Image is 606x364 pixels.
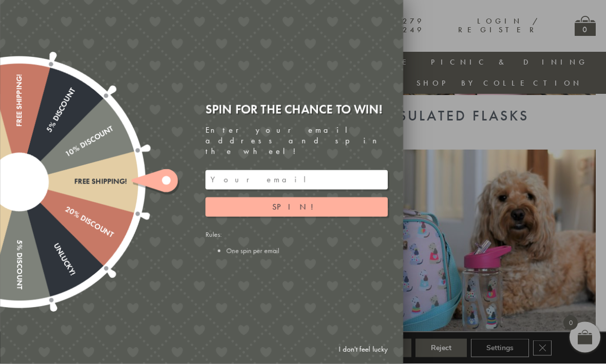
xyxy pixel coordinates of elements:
[17,125,115,186] div: 10% Discount
[205,197,388,217] button: Spin!
[205,125,388,157] div: Enter your email address and spin the wheel!
[17,178,115,240] div: 20% Discount
[272,201,321,212] span: Spin!
[15,87,77,184] div: 5% Discount
[15,180,77,277] div: Unlucky!
[15,182,24,290] div: 5% Discount
[226,246,388,255] li: One spin per email
[20,177,127,186] div: Free shipping!
[333,340,393,359] a: I don't feel lucky
[205,102,388,117] div: Spin for the chance to win!
[205,230,388,255] div: Rules:
[15,74,24,182] div: Free shipping!
[205,170,388,190] input: Your email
